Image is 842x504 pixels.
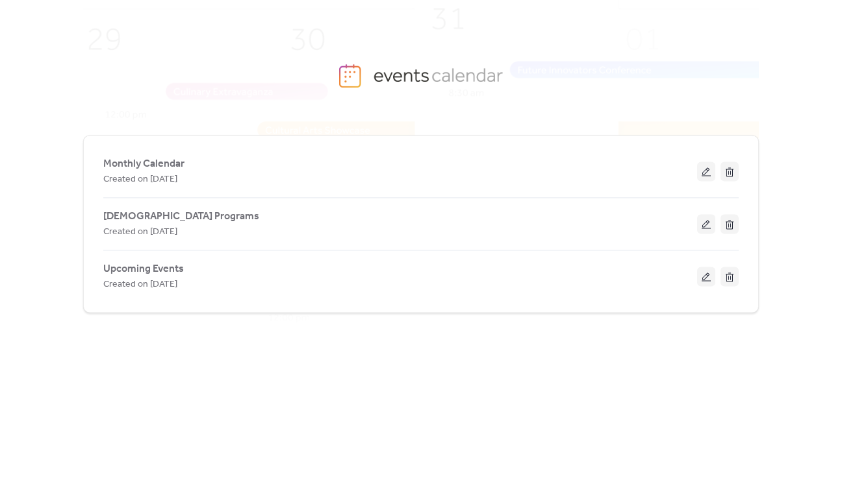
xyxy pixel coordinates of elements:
[103,261,184,277] span: Upcoming Events
[103,160,185,167] a: Monthly Calendar
[103,277,177,293] span: Created on [DATE]
[103,156,185,172] span: Monthly Calendar
[103,265,184,272] a: Upcoming Events
[103,224,177,240] span: Created on [DATE]
[103,209,259,224] span: [DEMOGRAPHIC_DATA] Programs
[103,172,177,187] span: Created on [DATE]
[103,213,259,220] a: [DEMOGRAPHIC_DATA] Programs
